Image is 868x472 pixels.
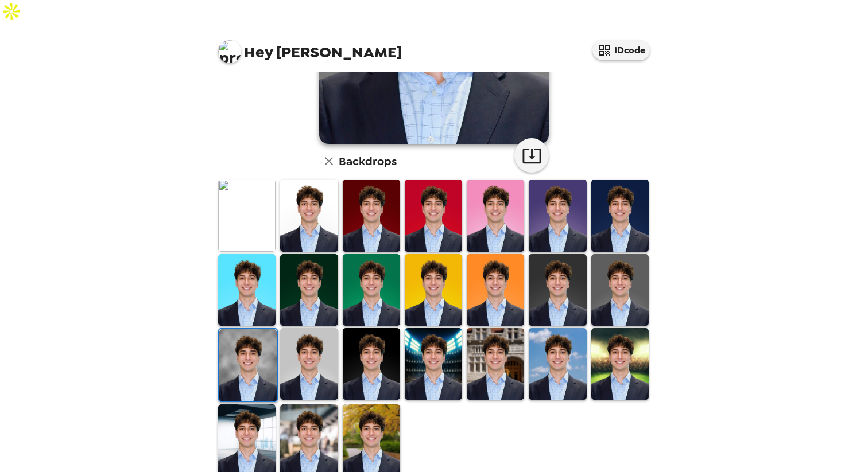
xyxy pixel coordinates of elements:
img: profile pic [218,40,241,63]
img: Original [218,180,276,251]
h6: Backdrops [339,152,397,170]
span: Hey [244,42,273,63]
button: IDcode [592,40,650,60]
span: [PERSON_NAME] [218,34,402,60]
